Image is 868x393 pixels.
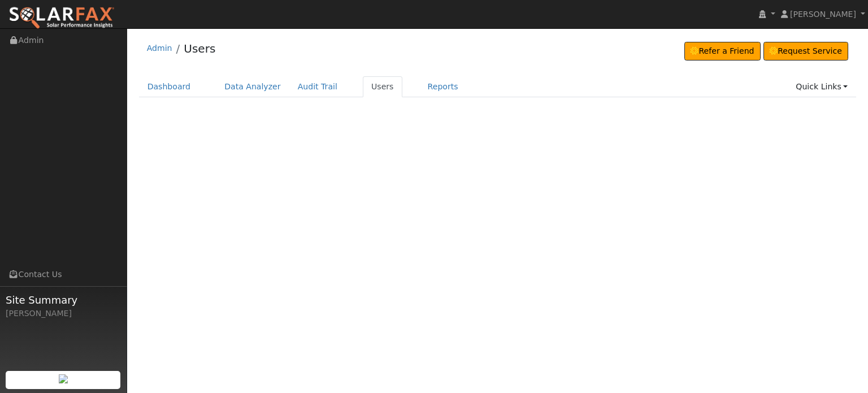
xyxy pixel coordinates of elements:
img: retrieve [59,374,68,383]
img: SolarFax [8,6,115,30]
a: Dashboard [139,76,199,97]
span: [PERSON_NAME] [790,10,856,19]
a: Request Service [763,42,849,61]
a: Reports [419,76,467,97]
a: Admin [147,44,172,53]
a: Data Analyzer [216,76,289,97]
div: [PERSON_NAME] [6,308,121,319]
a: Users [363,76,402,97]
a: Quick Links [787,76,856,97]
a: Audit Trail [289,76,346,97]
span: Site Summary [6,292,121,308]
a: Users [184,42,215,55]
a: Refer a Friend [684,42,761,61]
